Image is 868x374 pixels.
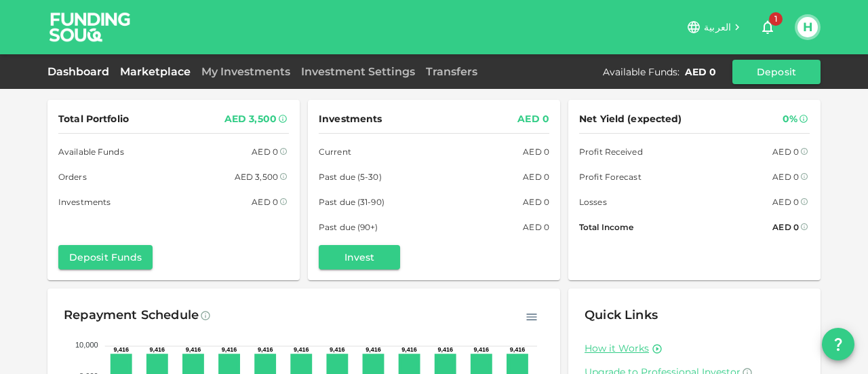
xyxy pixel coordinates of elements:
div: 0% [783,111,797,128]
div: AED 0 [772,170,799,184]
a: Transfers [420,65,483,78]
div: AED 0 [523,195,549,209]
span: Investments [319,111,382,128]
span: Past due (31-90) [319,195,384,209]
div: AED 0 [685,65,716,79]
span: Available Funds [58,145,124,159]
button: Invest [319,245,400,269]
span: 1 [769,12,783,26]
span: Profit Forecast [579,170,642,184]
span: Past due (90+) [319,220,378,234]
button: 1 [754,14,781,41]
button: Deposit Funds [58,245,153,269]
button: Deposit [732,60,821,84]
span: Investments [58,195,111,209]
span: Profit Received [579,145,643,159]
span: Total Portfolio [58,111,129,128]
div: Available Funds : [603,65,679,79]
button: H [797,17,818,37]
tspan: 10,000 [75,341,98,349]
div: AED 3,500 [224,111,277,128]
button: question [822,328,854,360]
a: How it Works [585,342,649,355]
div: AED 0 [252,195,278,209]
div: AED 3,500 [235,170,278,184]
div: AED 0 [772,195,799,209]
span: Quick Links [585,307,658,322]
span: Net Yield (expected) [579,111,682,128]
a: Dashboard [47,65,115,78]
span: Orders [58,170,87,184]
span: Total Income [579,220,633,234]
div: AED 0 [523,145,549,159]
div: Repayment Schedule [64,305,199,326]
a: Marketplace [115,65,196,78]
span: Past due (5-30) [319,170,382,184]
div: AED 0 [523,220,549,234]
div: AED 0 [772,145,799,159]
span: Losses [579,195,607,209]
div: AED 0 [252,145,278,159]
span: العربية [704,21,731,33]
div: AED 0 [772,220,799,234]
div: AED 0 [517,111,549,128]
a: My Investments [196,65,296,78]
span: Current [319,145,351,159]
a: Investment Settings [296,65,420,78]
div: AED 0 [523,170,549,184]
